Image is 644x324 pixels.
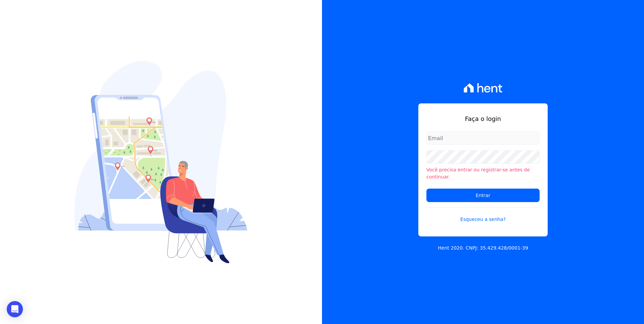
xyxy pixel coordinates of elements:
[426,114,540,123] h1: Faça o login
[7,301,23,317] div: Open Intercom Messenger
[426,207,540,223] a: Esqueceu a senha?
[438,245,528,252] p: Hent 2020. CNPJ: 35.429.428/0001-39
[426,189,540,202] input: Entrar
[426,166,540,181] li: Você precisa entrar ou registrar-se antes de continuar.
[426,131,540,145] input: Email
[74,61,248,263] img: Login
